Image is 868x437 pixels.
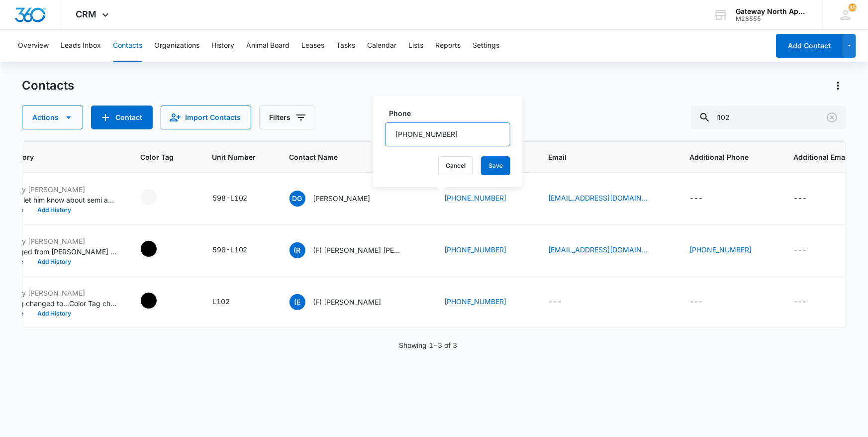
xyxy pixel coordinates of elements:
button: Add History [30,207,78,213]
button: Actions [830,78,846,94]
button: Leads Inbox [61,30,101,62]
div: Additional Phone - - Select to Edit Field [690,193,721,205]
input: Search Contacts [691,106,846,129]
input: Phone [385,122,510,146]
button: Animal Board [246,30,289,62]
button: Reports [435,30,461,62]
span: Additional Email [794,152,850,162]
div: Unit Number - L102 - Select to Edit Field [212,296,248,308]
div: Unit Number - 598-L102 - Select to Edit Field [212,244,266,256]
span: Additional Phone [690,152,770,162]
div: - - Select to Edit Field [141,241,175,257]
div: Phone - (303) 877-7236 - Select to Edit Field [445,193,525,205]
div: account id [736,15,808,22]
a: [PHONE_NUMBER] [690,244,752,255]
div: Additional Email - - Select to Edit Field [794,193,825,205]
div: --- [794,244,807,256]
div: Additional Phone - (720) 281-1017 - Select to Edit Field [690,244,770,256]
div: 598-L102 [212,193,248,203]
div: account name [736,7,808,15]
a: [EMAIL_ADDRESS][DOMAIN_NAME] [549,244,648,255]
button: Add Contact [776,34,843,58]
div: Additional Phone - - Select to Edit Field [690,296,721,308]
div: - - Select to Edit Field [141,293,175,309]
button: Filters [259,106,315,129]
span: 35 [849,3,857,11]
a: [PHONE_NUMBER] [445,193,507,203]
div: Email - - Select to Edit Field [549,296,580,308]
div: L102 [212,296,230,307]
span: Color Tag [141,152,174,162]
button: Overview [18,30,49,62]
div: Contact Name - Daniel Garcia - Select to Edit Field [289,191,388,207]
div: Unit Number - 598-L102 - Select to Edit Field [212,193,266,205]
button: Calendar [367,30,396,62]
span: Email [549,152,652,162]
span: (R [289,242,305,258]
h1: Contacts [22,78,74,93]
button: Add History [30,311,78,317]
p: (F) [PERSON_NAME] [313,297,382,307]
p: (F) [PERSON_NAME] [PERSON_NAME] [313,245,403,255]
button: Actions [22,106,83,129]
div: Phone - (303) 358-9865 - Select to Edit Field [445,296,525,308]
button: Add Contact [91,106,153,129]
p: Showing 1-3 of 3 [399,340,457,350]
button: Add History [30,259,78,265]
div: 598-L102 [212,244,248,255]
div: Phone - (720) 603-6484 - Select to Edit Field [445,244,525,256]
a: [EMAIL_ADDRESS][DOMAIN_NAME] [549,193,648,203]
button: History [211,30,234,62]
button: Contacts [113,30,142,62]
span: Contact Name [289,152,406,162]
a: [PHONE_NUMBER] [445,296,507,307]
div: Contact Name - (F) Robert Nina - Select to Edit Field [289,242,421,258]
button: Save [481,156,510,175]
button: Leases [301,30,324,62]
div: - - Select to Edit Field [141,189,175,205]
button: Cancel [438,156,473,175]
button: Import Contacts [161,106,251,129]
div: notifications count [849,3,857,11]
button: Tasks [336,30,355,62]
a: [PHONE_NUMBER] [445,244,507,255]
span: Unit Number [212,152,266,162]
p: [PERSON_NAME] [313,193,371,204]
div: Email - gdonny062@gmail.com - Select to Edit Field [549,193,666,205]
span: CRM [76,9,97,19]
div: Email - robertninajr3435@gmail.com - Select to Edit Field [549,244,666,256]
button: Lists [408,30,423,62]
div: Additional Email - - Select to Edit Field [794,244,825,256]
div: --- [690,296,703,308]
div: --- [794,193,807,205]
div: --- [690,193,703,205]
div: Contact Name - (F) Eric Gilbert - Select to Edit Field [289,294,399,310]
button: Organizations [154,30,199,62]
button: Clear [824,109,840,125]
span: DG [289,191,305,207]
span: (E [289,294,305,310]
label: Phone [389,108,514,118]
div: Additional Email - - Select to Edit Field [794,296,825,308]
div: --- [794,296,807,308]
button: Settings [473,30,499,62]
div: --- [549,296,562,308]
